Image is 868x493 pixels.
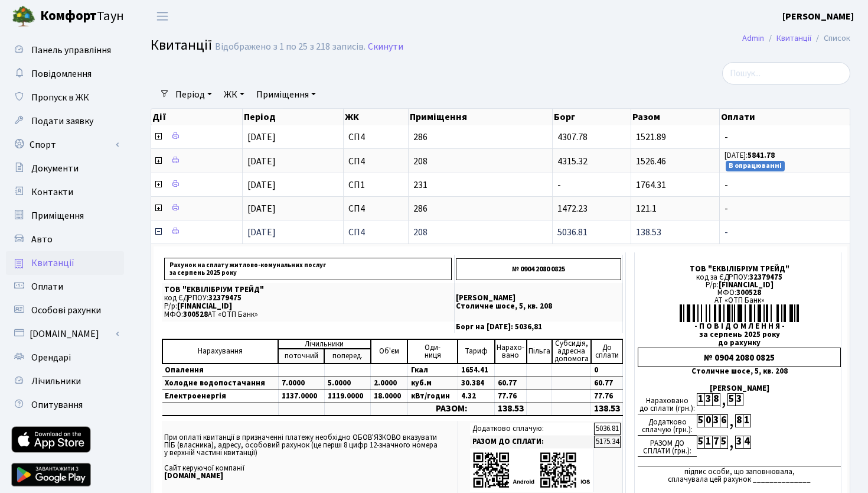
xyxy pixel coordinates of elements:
div: 8 [735,414,743,427]
span: - [725,132,845,142]
a: Документи [6,157,124,180]
p: ТОВ "ЕКВІЛІБРІУМ ТРЕЙД" [164,286,452,294]
small: [DATE]: [725,150,775,161]
th: Оплати [720,109,850,125]
div: 3 [704,393,712,406]
a: Оплати [6,275,124,299]
div: 3 [712,414,720,427]
td: Пільга [527,339,552,364]
button: Переключити навігацію [148,7,177,26]
td: 138.53 [495,403,527,416]
span: Лічильники [31,375,81,388]
td: Об'єм [371,339,408,364]
a: Період [171,85,217,105]
span: Подати заявку [31,115,93,128]
div: , [720,393,727,407]
p: код ЄДРПОУ: [164,294,452,302]
a: ЖК [219,85,249,105]
span: Авто [31,233,53,246]
td: РАЗОМ: [407,403,494,416]
nav: breadcrumb [725,26,868,51]
td: поточний [278,349,324,364]
td: 5036.81 [594,423,621,435]
span: Оплати [31,280,63,293]
th: Період [243,109,344,125]
td: 77.76 [495,390,527,403]
td: Гкал [407,364,458,377]
p: Борг на [DATE]: 5036,81 [456,323,621,331]
span: 32379475 [749,272,782,283]
span: Пропуск в ЖК [31,91,89,104]
a: Скинути [368,41,403,53]
div: Р/р: [638,281,841,289]
span: Таун [40,7,124,27]
div: 1 [743,414,750,427]
span: Панель управління [31,44,111,57]
div: 1 [697,393,704,406]
div: 0 [704,414,712,427]
span: 231 [413,180,547,190]
span: СП4 [348,132,403,142]
span: 208 [413,157,547,166]
td: Холодне водопостачання [162,377,278,390]
span: 138.53 [636,226,661,239]
td: 30.384 [458,377,495,390]
div: Відображено з 1 по 25 з 218 записів. [215,41,366,53]
a: Лічильники [6,369,124,393]
div: код за ЄДРПОУ: [638,274,841,281]
span: Контакти [31,186,73,199]
span: 5036.81 [557,226,588,239]
div: 6 [720,414,727,427]
b: 5841.78 [748,150,775,161]
span: Орендарі [31,351,71,364]
a: Квитанції [6,251,124,275]
td: 7.0000 [278,377,324,390]
div: 7 [712,436,720,449]
td: 0 [591,364,623,377]
div: 5 [697,414,704,427]
td: 2.0000 [371,377,408,390]
th: Дії [151,109,243,125]
div: АТ «ОТП Банк» [638,297,841,304]
span: 208 [413,228,547,237]
td: кВт/годин [407,390,458,403]
span: СП4 [348,157,403,166]
span: Документи [31,162,79,175]
p: МФО: АТ «ОТП Банк» [164,311,452,319]
a: Приміщення [6,204,124,228]
span: СП4 [348,204,403,213]
a: Опитування [6,393,124,417]
td: поперед. [324,349,370,364]
span: Опитування [31,398,83,411]
div: [PERSON_NAME] [638,385,841,393]
span: 286 [413,132,547,142]
td: Оди- ниця [407,339,458,364]
div: Додатково сплачую (грн.): [638,414,697,436]
p: Рахунок на сплату житлово-комунальних послуг за серпень 2025 року [164,258,452,280]
div: - П О В І Д О М Л Е Н Н Я - [638,323,841,330]
span: [DATE] [247,131,276,144]
a: Приміщення [252,85,321,105]
div: , [727,436,735,449]
div: РАЗОМ ДО СПЛАТИ (грн.): [638,436,697,457]
span: 1764.31 [636,179,666,192]
div: підпис особи, що заповнювала, сплачувала цей рахунок ______________ [638,466,841,484]
td: Нарахо- вано [495,339,527,364]
span: Квитанції [31,257,74,270]
span: - [557,179,561,192]
span: - [725,180,845,190]
td: 77.76 [591,390,623,403]
div: МФО: [638,289,841,297]
td: 1137.0000 [278,390,324,403]
a: Особові рахунки [6,299,124,322]
span: - [725,228,845,237]
span: [DATE] [247,226,276,239]
span: Особові рахунки [31,304,101,317]
b: [PERSON_NAME] [782,10,854,23]
div: 4 [743,436,750,449]
th: Приміщення [409,109,553,125]
td: До cплати [591,339,623,364]
span: 300528 [736,287,761,298]
td: Додатково сплачую: [470,423,593,435]
td: Субсидія, адресна допомога [552,339,591,364]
